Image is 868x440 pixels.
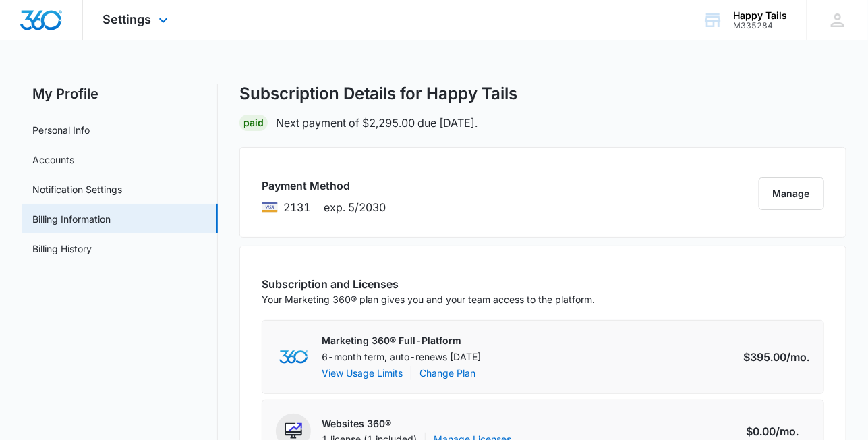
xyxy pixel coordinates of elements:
a: Personal Info [32,123,90,137]
span: /mo. [776,423,799,439]
p: Marketing 360® Full-Platform [322,334,481,348]
a: Billing Information [32,212,111,226]
a: Accounts [32,153,74,167]
span: exp. 5/2030 [324,199,386,215]
p: Websites 360® [322,417,511,431]
h2: My Profile [22,84,218,104]
div: account name [733,10,787,21]
p: Your Marketing 360® plan gives you and your team access to the platform. [262,292,595,306]
span: Settings [103,12,152,26]
h3: Payment Method [262,177,386,194]
a: Notification Settings [32,182,122,196]
div: account id [733,21,787,30]
button: Manage [759,177,824,210]
div: $395.00 [744,349,810,365]
h1: Subscription Details for Happy Tails [239,84,517,104]
a: Change Plan [419,366,475,380]
span: /mo. [787,349,810,365]
button: View Usage Limits [322,366,403,380]
div: $0.00 [747,423,810,439]
div: Paid [239,115,268,131]
p: Next payment of $2,295.00 due [DATE]. [276,115,478,131]
div: 6-month term, auto-renews [DATE] [322,350,481,381]
h3: Subscription and Licenses [262,276,595,292]
a: Billing History [32,242,92,256]
span: brandLabels.visa ending with [283,199,310,215]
